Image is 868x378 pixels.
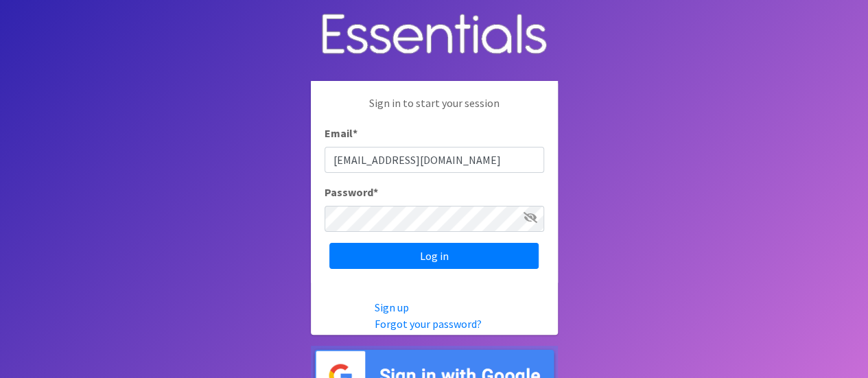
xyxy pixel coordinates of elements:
abbr: required [373,185,378,199]
input: Log in [329,243,539,269]
a: Sign up [375,300,409,314]
label: Email [325,125,357,141]
a: Forgot your password? [375,317,482,331]
abbr: required [353,126,357,140]
p: Sign in to start your session [325,95,544,125]
label: Password [325,184,378,200]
